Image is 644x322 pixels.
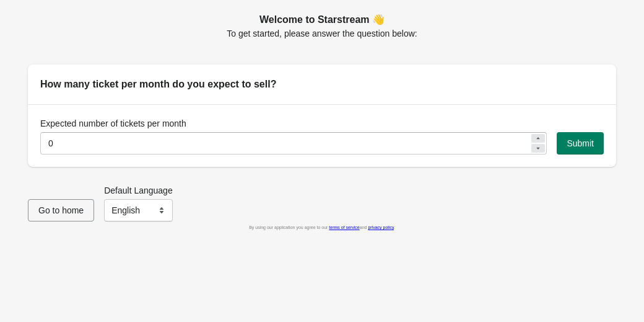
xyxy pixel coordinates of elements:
a: terms of service [329,225,359,230]
label: Expected number of tickets per month [40,117,186,130]
h2: Welcome to Starstream 👋 [28,12,616,27]
h2: How many ticket per month do you expect to sell? [40,77,604,92]
button: Submit [557,132,604,154]
span: Go to home [38,205,84,215]
div: To get started, please answer the question below: [28,12,616,40]
label: Default Language [104,184,173,197]
button: Go to home [28,199,94,221]
div: By using our application you agree to our and . [28,221,616,234]
a: Go to home [28,205,94,215]
span: Submit [567,138,594,148]
a: privacy policy [368,225,394,230]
